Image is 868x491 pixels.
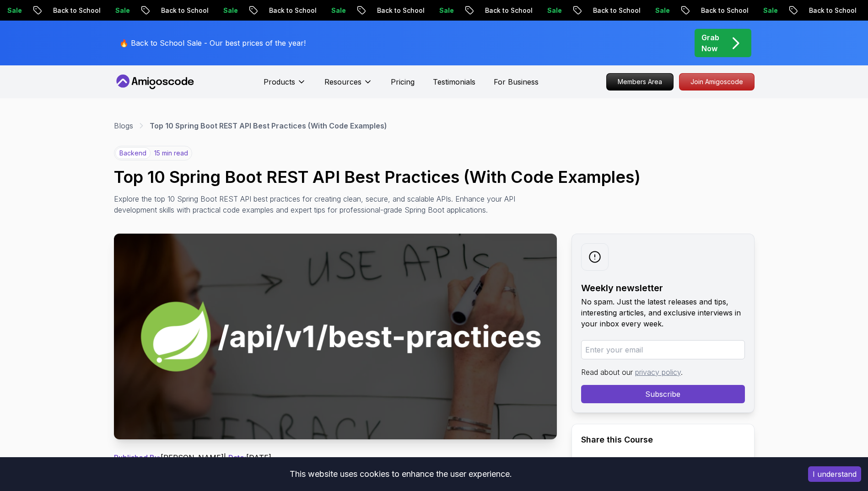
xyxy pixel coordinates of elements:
[808,466,861,482] button: Accept cookies
[316,6,378,15] p: Back to School
[581,340,745,359] input: Enter your email
[54,6,84,15] p: Sale
[7,464,794,484] div: This website uses cookies to enhance the user experience.
[810,6,840,15] p: Sale
[324,76,372,95] button: Resources
[606,73,674,91] a: Members Area
[324,76,361,87] p: Resources
[581,296,745,329] p: No spam. Just the latest releases and tips, interesting articles, and exclusive interviews in you...
[154,149,188,158] p: 15 min read
[679,73,755,91] a: Join Amigoscode
[119,37,306,48] p: 🔥 Back to School Sale - Our best prices of the year!
[635,368,681,377] a: privacy policy
[150,120,387,131] p: Top 10 Spring Boot REST API Best Practices (With Code Examples)
[270,6,300,15] p: Sale
[162,6,192,15] p: Sale
[114,234,557,439] img: Top 10 Spring Boot REST API Best Practices (With Code Examples) thumbnail
[208,6,270,15] p: Back to School
[114,453,161,462] span: Published By:
[581,385,745,403] button: Subscribe
[100,6,162,15] p: Back to School
[228,453,246,462] span: Date:
[581,282,745,294] h2: Weekly newsletter
[264,76,306,95] button: Products
[114,120,133,131] a: Blogs
[607,74,673,90] p: Members Area
[114,193,524,215] p: Explore the top 10 Spring Boot REST API best practices for creating clean, secure, and scalable A...
[114,452,557,463] p: [PERSON_NAME] | [DATE]
[433,76,475,87] a: Testimonials
[702,6,732,15] p: Sale
[581,367,745,378] p: Read about our .
[494,76,539,87] a: For Business
[748,6,810,15] p: Back to School
[701,32,719,54] p: Grab Now
[486,6,516,15] p: Sale
[378,6,408,15] p: Sale
[532,6,594,15] p: Back to School
[581,433,745,446] h2: Share this Course
[679,74,754,90] p: Join Amigoscode
[115,147,151,159] p: backend
[114,168,755,186] h1: Top 10 Spring Boot REST API Best Practices (With Code Examples)
[391,76,415,87] a: Pricing
[424,6,486,15] p: Back to School
[640,6,702,15] p: Back to School
[264,76,295,87] p: Products
[594,6,624,15] p: Sale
